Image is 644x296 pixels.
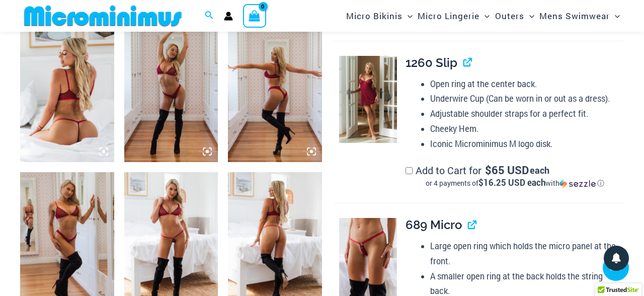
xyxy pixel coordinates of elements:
div: or 4 payments of$16.25 USD eachwithSezzle Click to learn more about Sezzle [406,178,624,188]
span: 689 Micro [406,217,462,232]
img: Sezzle [559,179,596,188]
span: Menu Toggle [403,3,413,29]
a: Search icon link [205,10,214,23]
nav: Site Navigation [342,2,624,30]
span: Mens Swimwear [539,3,610,29]
div: or 4 payments of with [406,178,624,188]
span: Micro Lingerie [418,3,479,29]
li: Underwire Cup (Can be worn in or out as a dress). [430,91,624,106]
span: Menu Toggle [524,3,534,29]
img: Guilty Pleasures Red 1045 Bra 689 Micro [20,21,114,162]
span: 1260 Slip [406,55,457,70]
li: Iconic Microminimus M logo disk. [430,136,624,152]
a: Mens SwimwearMenu ToggleMenu Toggle [537,3,622,29]
img: Guilty Pleasures Red 1045 Bra 6045 Thong [228,21,322,162]
li: Cheeky Hem. [430,121,624,136]
img: Guilty Pleasures Red 1045 Bra 6045 Thong [124,21,218,162]
li: Open ring at the center back. [430,77,624,92]
span: Menu Toggle [479,3,490,29]
span: $16.25 USD each [478,177,545,188]
a: Micro BikinisMenu ToggleMenu Toggle [344,3,415,29]
span: Micro Bikinis [346,3,403,29]
span: each [530,165,549,175]
img: MM SHOP LOGO FLAT [20,5,186,27]
span: 65 USD [485,165,529,175]
li: Adjustable shoulder straps for a perfect fit. [430,106,624,121]
label: Add to Cart for [406,164,624,189]
span: Menu Toggle [610,3,620,29]
img: Guilty Pleasures Red 1260 Slip [339,56,397,143]
a: Account icon link [224,12,233,21]
input: Add to Cart for$65 USD eachor 4 payments of$16.25 USD eachwithSezzle Click to learn more about Se... [406,167,413,174]
a: Micro LingerieMenu ToggleMenu Toggle [415,3,492,29]
li: Large open ring which holds the micro panel at the front. [430,239,624,268]
a: OutersMenu ToggleMenu Toggle [493,3,537,29]
a: View Shopping Cart, empty [243,4,266,27]
span: $ [485,163,492,177]
span: Outers [495,3,524,29]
